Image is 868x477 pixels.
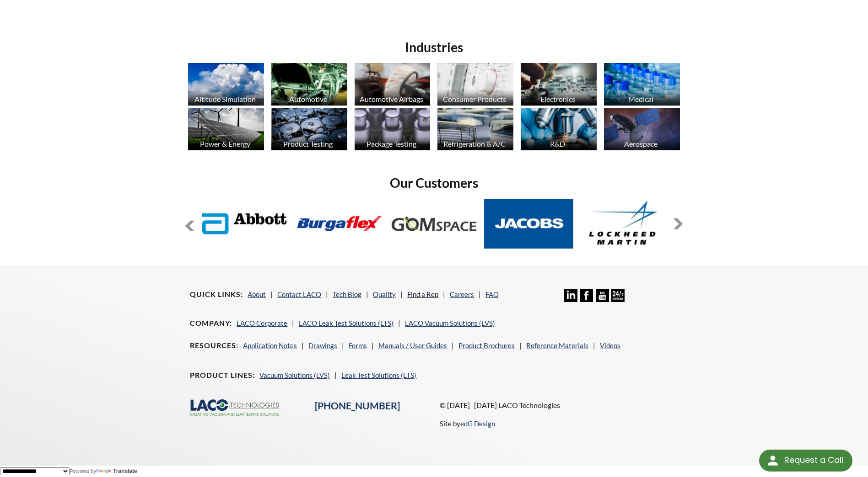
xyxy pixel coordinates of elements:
[184,39,683,56] h2: Industries
[611,289,625,302] img: 24/7 Support Icon
[604,63,680,106] img: industry_Medical_670x376.jpg
[190,371,255,380] h4: Product Lines
[407,290,438,298] a: Find a Rep
[526,341,588,350] a: Reference Materials
[784,450,843,471] div: Request a Call
[485,290,499,298] a: FAQ
[270,95,346,103] div: Automotive
[437,63,513,108] a: Consumer Products
[484,199,573,249] img: Jacobs.jpg
[521,63,597,108] a: Electronics
[521,108,597,150] img: industry_R_D_670x376.jpg
[96,469,113,475] img: Google Translate
[759,450,852,472] div: Request a Call
[308,341,337,350] a: Drawings
[188,63,264,108] a: Altitude Simulation
[187,139,263,148] div: Power & Energy
[355,63,431,108] a: Automotive Airbags
[579,199,668,249] img: Lockheed-Martin.jpg
[389,199,479,249] img: GOM-Space.jpg
[188,63,264,106] img: industry_AltitudeSim_670x376.jpg
[237,319,287,327] a: LACO Corporate
[521,108,597,153] a: R&D
[187,95,263,103] div: Altitude Simulation
[259,371,330,379] a: Vacuum Solutions (LVS)
[355,108,431,153] a: Package Testing
[299,319,394,327] a: LACO Leak Test Solutions (LTS)
[188,108,264,150] img: industry_Power-2_670x376.jpg
[271,108,347,150] img: industry_ProductTesting_670x376.jpg
[349,341,367,350] a: Forms
[248,290,266,298] a: About
[440,399,678,411] p: © [DATE] -[DATE] LACO Technologies
[315,400,400,412] a: [PHONE_NUMBER]
[603,139,679,148] div: Aerospace
[373,290,396,298] a: Quality
[458,341,515,350] a: Product Brochures
[270,139,346,148] div: Product Testing
[378,341,447,350] a: Manuals / User Guides
[184,175,683,191] h2: Our Customers
[200,199,289,249] img: Abbott-Labs.jpg
[437,63,513,106] img: industry_Consumer_670x376.jpg
[333,290,361,298] a: Tech Blog
[603,95,679,103] div: Medical
[295,199,384,249] img: Burgaflex.jpg
[190,341,238,350] h4: Resources
[450,290,474,298] a: Careers
[600,341,620,350] a: Videos
[271,63,347,106] img: industry_Automotive_670x376.jpg
[604,63,680,108] a: Medical
[604,108,680,153] a: Aerospace
[521,63,597,106] img: industry_Electronics_670x376.jpg
[355,108,431,150] img: industry_Package_670x376.jpg
[243,341,297,350] a: Application Notes
[277,290,321,298] a: Contact LACO
[190,290,243,299] h4: Quick Links
[440,418,495,429] p: Site by
[353,139,430,148] div: Package Testing
[96,468,137,474] a: Translate
[437,108,513,153] a: Refrigeration & A/C
[353,95,430,103] div: Automotive Airbags
[766,453,780,468] img: round button
[437,108,513,150] img: industry_HVAC_670x376.jpg
[604,108,680,150] img: Artboard_1.jpg
[355,63,431,106] img: industry_Auto-Airbag_670x376.jpg
[341,371,416,379] a: Leak Test Solutions (LTS)
[271,108,347,153] a: Product Testing
[611,295,625,303] a: 24/7 Support
[188,108,264,153] a: Power & Energy
[519,139,596,148] div: R&D
[436,139,512,148] div: Refrigeration & A/C
[436,95,512,103] div: Consumer Products
[519,95,596,103] div: Electronics
[190,318,232,328] h4: Company
[271,63,347,108] a: Automotive
[460,419,495,428] a: edG Design
[405,319,495,327] a: LACO Vacuum Solutions (LVS)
